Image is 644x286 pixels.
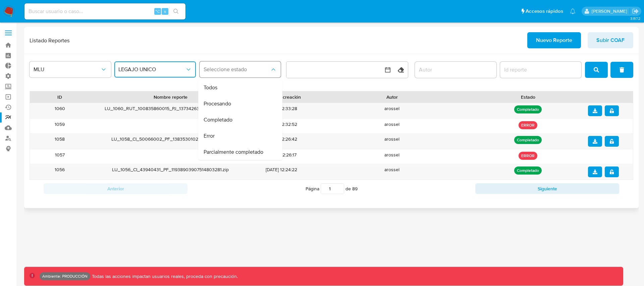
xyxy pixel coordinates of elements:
[164,8,166,14] span: s
[526,8,563,15] span: Accesos rápidos
[570,8,576,14] a: Notificaciones
[90,273,238,280] p: Todas las acciones impactan usuarios reales, proceda con precaución.
[632,8,639,15] a: Salir
[592,8,630,14] p: nicolas.tolosa@mercadolibre.com
[24,7,185,16] input: Buscar usuario o caso...
[42,275,88,278] p: Ambiente: PRODUCCIÓN
[169,7,183,16] button: search-icon
[155,8,160,14] span: ⌥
